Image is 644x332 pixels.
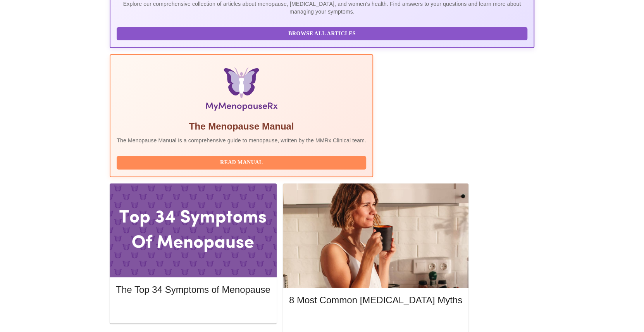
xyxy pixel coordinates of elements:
[116,284,270,296] h5: The Top 34 Symptoms of Menopause
[124,305,262,315] span: Read More
[117,156,366,169] button: Read Manual
[117,30,529,36] a: Browse All Articles
[289,294,462,306] h5: 8 Most Common [MEDICAL_DATA] Myths
[116,306,272,312] a: Read More
[117,137,366,144] p: The Menopause Manual is a comprehensive guide to menopause, written by the MMRx Clinical team.
[289,316,464,323] a: Read More
[297,316,455,325] span: Read More
[124,29,519,39] span: Browse All Articles
[117,120,366,133] h5: The Menopause Manual
[116,303,270,316] button: Read More
[289,314,462,327] button: Read More
[156,67,326,114] img: Menopause Manual
[117,27,527,41] button: Browse All Articles
[124,158,358,168] span: Read Manual
[117,159,368,165] a: Read Manual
